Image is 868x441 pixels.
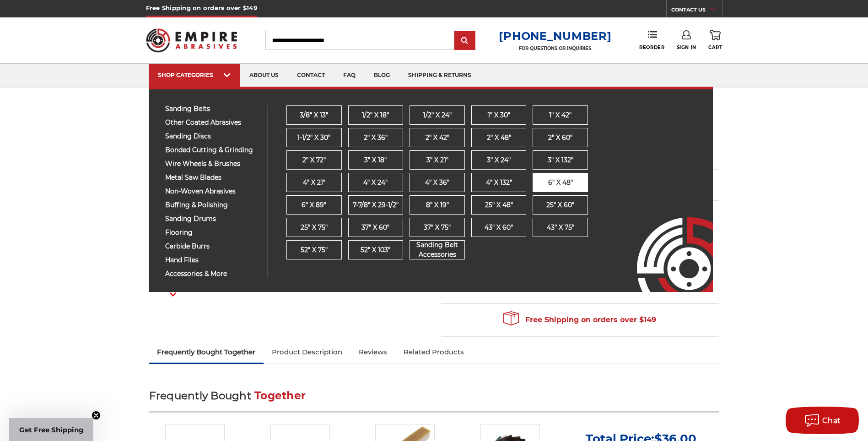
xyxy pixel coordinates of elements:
[149,342,264,362] a: Frequently Bought Together
[487,110,510,120] span: 1" x 30"
[165,105,260,112] span: sanding belts
[165,202,260,209] span: buffing & polishing
[786,407,859,434] button: Chat
[399,64,480,87] a: shipping & returns
[361,223,389,232] span: 37" x 60"
[19,425,84,434] span: Get Free Shipping
[165,147,260,154] span: bonded cutting & grinding
[639,30,664,50] a: Reorder
[362,110,389,120] span: 1/2" x 18"
[361,245,390,255] span: 52" x 103"
[300,245,327,255] span: 52" x 75"
[165,188,260,195] span: non-woven abrasives
[165,160,260,167] span: wire wheels & brushes
[425,133,449,143] span: 2" x 42"
[254,389,306,402] span: Together
[363,133,387,143] span: 2" x 36"
[264,342,350,362] a: Product Description
[485,223,513,232] span: 43" x 60"
[146,22,237,58] img: Empire Abrasives
[423,110,451,120] span: 1/2" x 24"
[549,110,571,120] span: 1" x 42"
[352,200,398,210] span: 7-7/8" x 29-1/2"
[162,285,184,304] button: Next
[424,223,451,232] span: 37" x 75"
[302,178,325,187] span: 4" x 21"
[620,190,713,292] img: Empire Abrasives Logo Image
[708,30,722,50] a: Cart
[426,155,448,165] span: 3" x 21"
[485,178,512,187] span: 4" x 132"
[503,311,656,329] span: Free Shipping on orders over $149
[677,44,696,50] span: Sign In
[240,64,288,87] a: about us
[165,174,260,181] span: metal saw blades
[425,178,449,187] span: 4" x 36"
[288,64,334,87] a: contact
[639,44,664,50] span: Reorder
[92,411,101,420] button: Close teaser
[302,200,326,210] span: 6" x 89"
[485,200,512,210] span: 25" x 48"
[165,243,260,250] span: carbide burrs
[395,342,472,362] a: Related Products
[546,223,574,232] span: 43” x 75"
[822,416,841,425] span: Chat
[365,64,399,87] a: blog
[9,418,93,441] div: Get Free ShippingClose teaser
[499,45,611,51] p: FOR QUESTIONS OR INQUIRIES
[671,5,722,17] a: CONTACT US
[363,178,388,187] span: 4" x 24"
[302,155,325,165] span: 2" x 72"
[456,32,474,50] input: Submit
[149,389,251,402] span: Frequently Bought
[364,155,387,165] span: 3" x 18"
[334,64,365,87] a: faq
[300,110,328,120] span: 3/8" x 13"
[165,257,260,264] span: hand files
[297,133,330,143] span: 1-1/2" x 30"
[158,72,231,78] div: SHOP CATEGORIES
[165,270,260,277] span: accessories & more
[426,200,448,210] span: 8" x 19"
[708,44,722,50] span: Cart
[548,178,572,187] span: 6" x 48"
[546,200,574,210] span: 25" x 60"
[165,119,260,126] span: other coated abrasives
[350,342,395,362] a: Reviews
[300,223,327,232] span: 25" x 75"
[486,133,511,143] span: 2" x 48"
[165,215,260,222] span: sanding drums
[410,240,464,259] span: Sanding Belt Accessories
[499,29,611,43] a: [PHONE_NUMBER]
[165,133,260,140] span: sanding discs
[165,229,260,236] span: flooring
[547,155,573,165] span: 3" x 132"
[548,133,572,143] span: 2" x 60"
[487,155,511,165] span: 3" x 24"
